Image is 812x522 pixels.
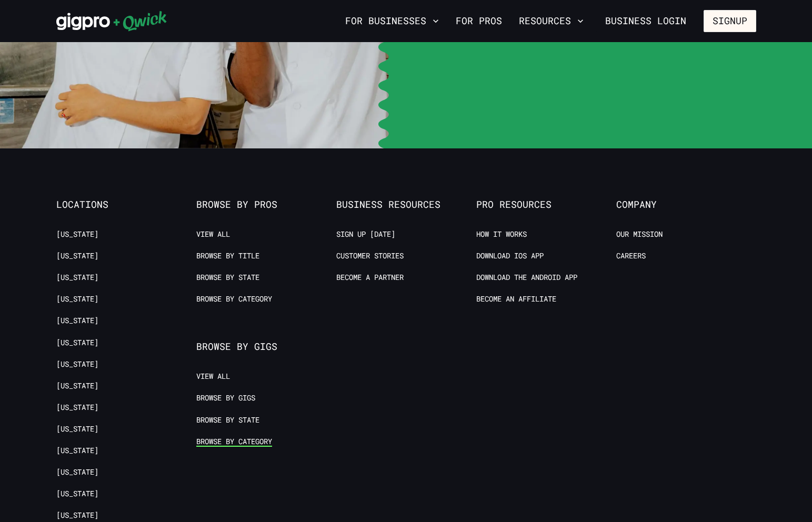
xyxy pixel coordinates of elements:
[336,273,404,283] a: Become a Partner
[56,199,196,210] span: Locations
[616,251,646,261] a: Careers
[196,415,259,425] a: Browse by State
[476,251,544,261] a: Download IOS App
[56,251,98,261] a: [US_STATE]
[452,12,506,30] a: For Pros
[201,497,611,522] iframe: Netlify Drawer
[476,199,616,210] span: Pro Resources
[616,229,663,239] a: Our Mission
[596,10,695,32] a: Business Login
[476,273,577,283] a: Download the Android App
[476,229,527,239] a: How it Works
[56,489,98,499] a: [US_STATE]
[56,11,167,32] img: Qwick
[196,393,255,403] a: Browse by Gigs
[616,199,756,210] span: Company
[56,510,98,520] a: [US_STATE]
[56,294,98,304] a: [US_STATE]
[56,273,98,283] a: [US_STATE]
[56,381,98,391] a: [US_STATE]
[476,294,556,304] a: Become an Affiliate
[56,359,98,369] a: [US_STATE]
[196,199,336,210] span: Browse by Pros
[196,372,230,382] a: View All
[56,467,98,477] a: [US_STATE]
[336,251,404,261] a: Customer stories
[56,316,98,326] a: [US_STATE]
[196,294,272,304] a: Browse by Category
[196,251,259,261] a: Browse by Title
[704,10,756,32] button: Signup
[196,273,259,283] a: Browse by State
[515,12,588,30] button: Resources
[56,446,98,456] a: [US_STATE]
[56,403,98,413] a: [US_STATE]
[341,12,443,30] button: For Businesses
[196,229,230,239] a: View All
[196,437,272,447] a: Browse by Category
[56,424,98,434] a: [US_STATE]
[196,341,336,353] span: Browse by Gigs
[56,338,98,348] a: [US_STATE]
[336,229,395,239] a: Sign up [DATE]
[336,199,476,210] span: Business Resources
[56,229,98,239] a: [US_STATE]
